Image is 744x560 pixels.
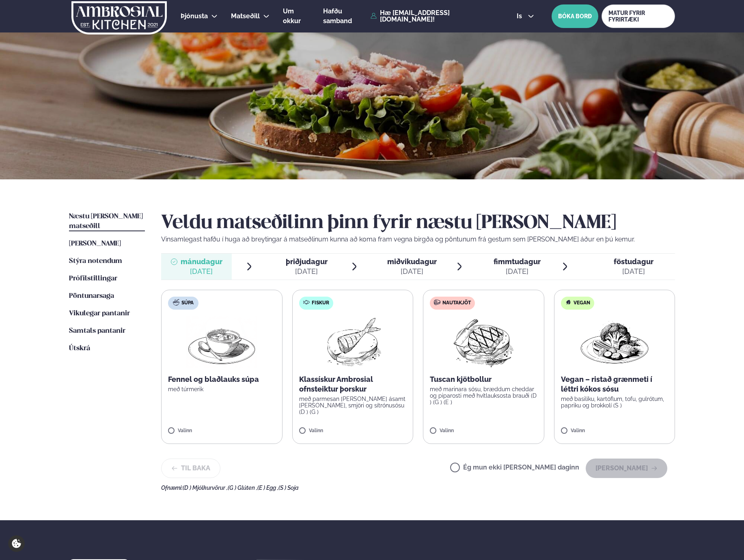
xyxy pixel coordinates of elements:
p: Vinsamlegast hafðu í huga að breytingar á matseðlinum kunna að koma fram vegna birgða og pöntunum... [161,235,675,244]
span: Hafðu samband [323,7,352,25]
img: Beef-Meat.png [448,316,520,368]
span: mánudagur [181,257,222,266]
span: þriðjudagur [286,257,328,266]
span: Prófílstillingar [69,275,117,282]
p: Tuscan kjötbollur [430,375,537,384]
h2: Veldu matseðilinn þinn fyrir næstu [PERSON_NAME] [161,212,675,235]
span: Stýra notendum [69,258,122,265]
span: Fiskur [312,300,329,306]
span: miðvikudagur [387,257,437,266]
p: með marinara sósu, bræddum cheddar og piparosti með hvítlauksosta brauði (D ) (G ) (E ) [430,386,537,405]
div: [DATE] [181,267,222,276]
img: Vegan.svg [565,299,571,306]
a: Cookie settings [8,535,25,552]
img: Soup.png [186,316,257,368]
span: fimmtudagur [494,257,541,266]
button: [PERSON_NAME] [586,459,667,478]
a: Matseðill [231,11,260,21]
div: [DATE] [387,267,437,276]
img: logo [71,1,168,34]
span: föstudagur [614,257,653,266]
span: Næstu [PERSON_NAME] matseðill [69,213,143,230]
button: is [510,13,541,19]
a: Hafðu samband [323,6,367,26]
div: [DATE] [494,267,541,276]
p: Vegan – ristað grænmeti í léttri kókos sósu [561,375,669,394]
img: beef.svg [434,299,440,306]
span: Matseðill [231,12,260,20]
a: Þjónusta [181,11,208,21]
img: soup.svg [173,299,179,306]
span: Pöntunarsaga [69,293,114,299]
a: Hæ [EMAIL_ADDRESS][DOMAIN_NAME]! [371,10,498,23]
img: fish.svg [303,299,310,306]
span: Þjónusta [181,12,208,20]
div: [DATE] [614,267,653,276]
span: Um okkur [283,7,301,25]
a: Vikulegar pantanir [69,309,130,319]
span: is [517,13,524,19]
p: Klassískur Ambrosial ofnsteiktur þorskur [299,375,407,394]
span: (S ) Soja [278,485,299,491]
div: Ofnæmi: [161,485,675,491]
span: Súpa [181,300,194,306]
a: MATUR FYRIR FYRIRTÆKI [602,4,675,28]
p: með basilíku, kartöflum, tofu, gulrótum, papriku og brokkolí (S ) [561,396,669,409]
button: BÓKA BORÐ [552,4,598,28]
a: Næstu [PERSON_NAME] matseðill [69,212,145,231]
img: Fish.png [317,316,388,368]
span: (D ) Mjólkurvörur , [183,485,228,491]
p: með túrmerik [168,386,276,392]
a: Samtals pantanir [69,326,125,336]
p: með parmesan [PERSON_NAME] ásamt [PERSON_NAME], smjöri og sítrónusósu (D ) (G ) [299,396,407,415]
img: Vegan.png [579,316,650,368]
div: [DATE] [286,267,328,276]
button: Til baka [161,459,220,478]
a: Stýra notendum [69,256,122,266]
span: Samtals pantanir [69,327,125,334]
a: Útskrá [69,344,90,353]
span: Vikulegar pantanir [69,310,130,317]
a: Prófílstillingar [69,274,117,284]
span: (E ) Egg , [257,485,278,491]
a: Um okkur [283,6,310,26]
span: Útskrá [69,345,90,352]
span: Nautakjöt [442,300,471,306]
p: Fennel og blaðlauks súpa [168,375,276,384]
span: Vegan [574,300,590,306]
span: [PERSON_NAME] [69,240,121,247]
a: Pöntunarsaga [69,291,114,301]
span: (G ) Glúten , [228,485,257,491]
a: [PERSON_NAME] [69,239,121,249]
